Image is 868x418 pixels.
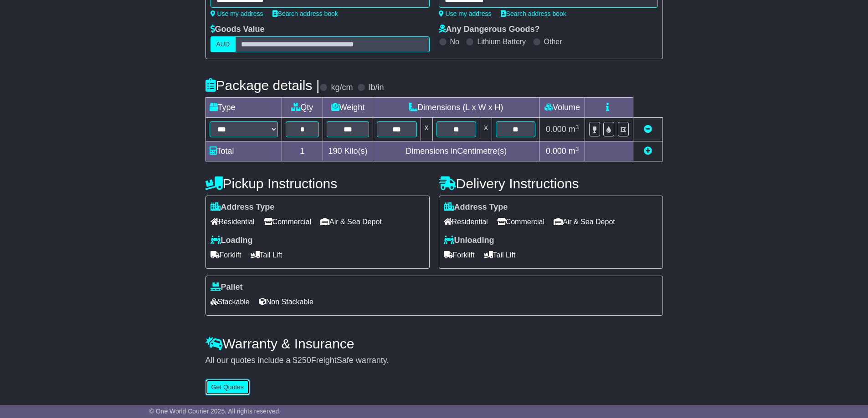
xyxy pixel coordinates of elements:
[211,202,275,212] label: Address Type
[282,141,323,161] td: 1
[323,98,373,118] td: Weight
[369,83,384,93] label: lb/in
[554,215,615,229] span: Air & Sea Depot
[205,141,282,161] td: Total
[331,83,353,93] label: kg/cm
[450,37,459,46] label: No
[211,36,236,52] label: AUD
[211,215,255,229] span: Residential
[205,336,663,351] h4: Warranty & Insurance
[211,236,253,246] label: Loading
[477,37,526,46] label: Lithium Battery
[569,146,579,156] span: m
[251,248,282,262] span: Tail Lift
[644,125,652,134] a: Remove this item
[569,125,579,134] span: m
[272,10,338,17] a: Search address book
[320,215,382,229] span: Air & Sea Depot
[444,236,494,246] label: Unloading
[205,78,320,93] h4: Package details |
[211,282,243,292] label: Pallet
[421,118,432,141] td: x
[444,215,488,229] span: Residential
[149,408,281,415] span: © One World Courier 2025. All rights reserved.
[501,10,566,17] a: Search address book
[575,146,579,152] sup: 3
[329,146,342,156] span: 190
[211,25,265,35] label: Goods Value
[205,379,250,395] button: Get Quotes
[439,10,492,17] a: Use my address
[323,141,373,161] td: Kilo(s)
[211,10,263,17] a: Use my address
[205,356,663,366] div: All our quotes include a $ FreightSafe warranty.
[439,25,540,35] label: Any Dangerous Goods?
[546,146,566,156] span: 0.000
[539,98,585,118] td: Volume
[205,176,430,191] h4: Pickup Instructions
[259,295,313,309] span: Non Stackable
[298,356,311,365] span: 250
[497,215,544,229] span: Commercial
[444,202,508,212] label: Address Type
[575,124,579,131] sup: 3
[205,98,282,118] td: Type
[373,98,539,118] td: Dimensions (L x W x H)
[282,98,323,118] td: Qty
[644,146,652,156] a: Add new item
[544,37,562,46] label: Other
[439,176,663,191] h4: Delivery Instructions
[546,125,566,134] span: 0.000
[484,248,516,262] span: Tail Lift
[373,141,539,161] td: Dimensions in Centimetre(s)
[211,248,241,262] span: Forklift
[211,295,250,309] span: Stackable
[480,118,492,141] td: x
[264,215,311,229] span: Commercial
[444,248,475,262] span: Forklift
